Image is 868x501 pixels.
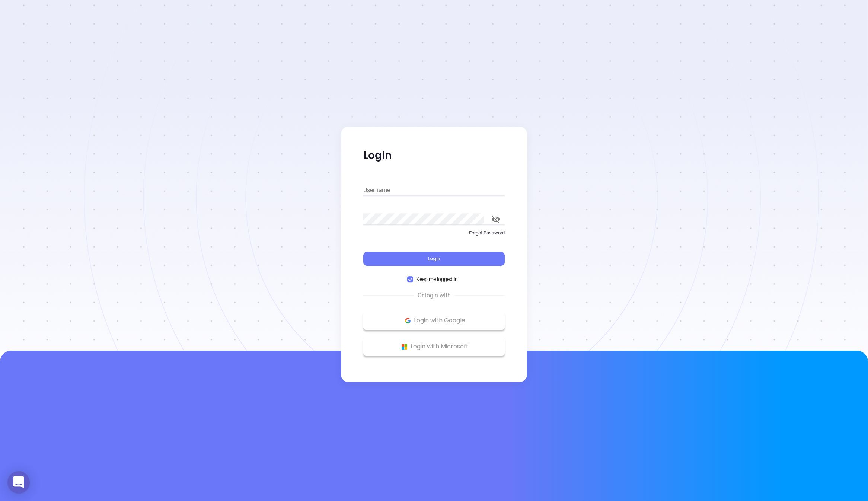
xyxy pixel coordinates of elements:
p: Login [363,149,505,162]
button: toggle password visibility [487,210,505,228]
span: Or login with [414,291,454,300]
button: Google Logo Login with Google [363,311,505,330]
a: Forgot Password [363,229,505,243]
span: Keep me logged in [413,275,461,283]
span: Login [428,255,440,262]
button: Login [363,252,505,266]
img: Google Logo [403,316,412,325]
img: Microsoft Logo [400,342,409,351]
p: Login with Google [367,315,501,326]
p: Forgot Password [363,229,505,237]
button: Microsoft Logo Login with Microsoft [363,337,505,356]
p: Login with Microsoft [367,341,501,352]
